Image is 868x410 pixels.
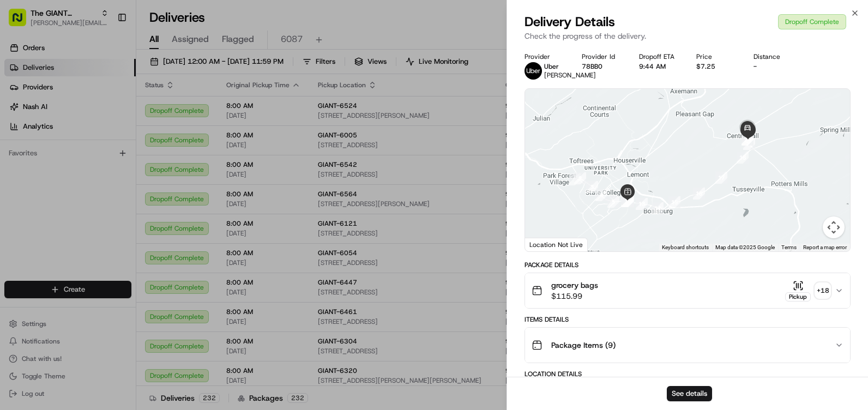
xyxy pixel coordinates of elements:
[743,138,755,150] div: 19
[639,62,679,71] div: 9:44 AM
[785,292,811,302] div: Pickup
[754,62,793,71] div: -
[92,159,101,168] div: 💻
[77,184,132,193] a: Powered byPylon
[639,52,679,61] div: Dropoff ETA
[574,172,586,184] div: 2
[544,62,559,71] span: Uber
[88,154,179,173] a: 💻API Documentation
[525,238,588,251] div: Location Not Live
[28,70,180,82] input: Clear
[696,62,736,71] div: $7.25
[621,195,633,207] div: 6
[715,244,775,250] span: Map data ©2025 Google
[715,172,727,184] div: 17
[551,291,598,302] span: $115.99
[37,104,179,115] div: Start new chat
[103,158,175,169] span: API Documentation
[693,188,705,200] div: 16
[525,261,851,269] div: Package Details
[636,198,648,210] div: 13
[108,185,132,193] span: Pylon
[742,134,754,146] div: 21
[582,52,622,61] div: Provider Id
[11,44,198,61] p: Welcome 👋
[11,159,20,168] div: 📗
[667,386,712,401] button: See details
[582,62,602,71] button: 78BB0
[607,196,619,208] div: 5
[22,158,83,169] span: Knowledge Base
[11,11,33,33] img: Nash
[622,195,634,207] div: 11
[781,244,797,250] a: Terms (opens in new tab)
[544,71,596,80] span: [PERSON_NAME]
[785,280,811,302] button: Pickup
[668,196,680,208] div: 15
[551,340,616,351] span: Package Items ( 9 )
[525,31,851,41] p: Check the progress of the delivery.
[525,315,851,324] div: Items Details
[525,52,564,61] div: Provider
[595,189,607,201] div: 4
[622,195,634,207] div: 12
[815,283,830,298] div: + 18
[696,52,736,61] div: Price
[525,328,850,363] button: Package Items (9)
[803,244,847,250] a: Report a map error
[525,13,615,31] span: Delivery Details
[823,216,845,238] button: Map camera controls
[37,115,138,124] div: We're available if you need us!
[652,202,664,214] div: 14
[528,237,564,251] img: Google
[551,280,598,291] span: grocery bags
[525,273,850,308] button: grocery bags$115.99Pickup+18
[569,173,581,185] div: 1
[662,244,709,251] button: Keyboard shortcuts
[737,152,749,164] div: 18
[785,280,830,302] button: Pickup+18
[525,62,542,80] img: profile_uber_ahold_partner.png
[586,181,598,193] div: 3
[185,107,198,120] button: Start new chat
[528,237,564,251] a: Open this area in Google Maps (opens a new window)
[754,52,793,61] div: Distance
[525,370,851,378] div: Location Details
[7,154,88,173] a: 📗Knowledge Base
[11,104,31,124] img: 1736555255976-a54dd68f-1ca7-489b-9aae-adbdc363a1c4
